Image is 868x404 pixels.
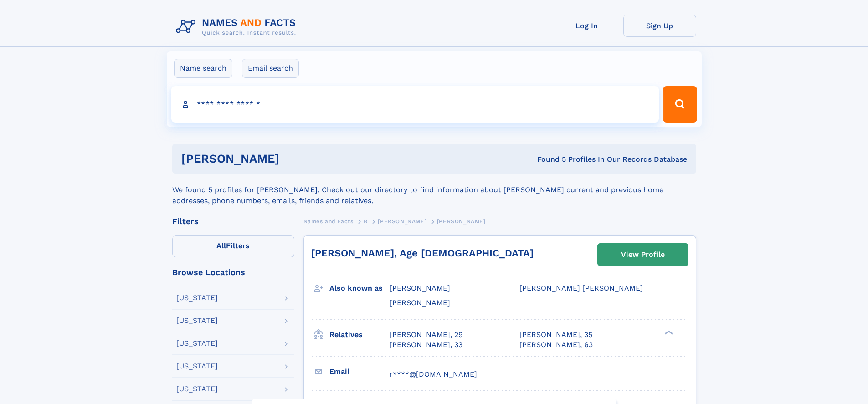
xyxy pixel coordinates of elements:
[378,215,426,227] a: [PERSON_NAME]
[519,330,592,340] a: [PERSON_NAME], 35
[176,340,218,347] div: [US_STATE]
[621,244,665,265] div: View Profile
[216,241,226,250] span: All
[172,268,294,276] div: Browse Locations
[663,329,673,335] div: ❯
[364,215,368,227] a: B
[437,218,486,225] span: [PERSON_NAME]
[172,174,696,206] div: We found 5 profiles for [PERSON_NAME]. Check out our directory to find information about [PERSON_...
[242,59,299,78] label: Email search
[172,15,303,39] img: Logo Names and Facts
[598,244,688,266] a: View Profile
[519,340,593,350] a: [PERSON_NAME], 63
[390,330,463,340] a: [PERSON_NAME], 29
[303,215,354,227] a: Names and Facts
[364,218,368,225] span: B
[172,235,294,257] label: Filters
[550,15,623,37] a: Log In
[390,284,450,292] span: [PERSON_NAME]
[329,327,390,343] h3: Relatives
[329,281,390,296] h3: Also known as
[174,59,232,78] label: Name search
[311,247,534,259] a: [PERSON_NAME], Age [DEMOGRAPHIC_DATA]
[181,153,408,164] h1: [PERSON_NAME]
[663,86,697,123] button: Search Button
[390,298,450,307] span: [PERSON_NAME]
[176,317,218,324] div: [US_STATE]
[519,284,643,292] span: [PERSON_NAME] [PERSON_NAME]
[329,364,390,379] h3: Email
[623,15,696,37] a: Sign Up
[171,86,659,123] input: search input
[176,363,218,370] div: [US_STATE]
[176,385,218,393] div: [US_STATE]
[172,217,294,225] div: Filters
[390,340,462,350] a: [PERSON_NAME], 33
[378,218,426,225] span: [PERSON_NAME]
[408,154,687,164] div: Found 5 Profiles In Our Records Database
[176,294,218,302] div: [US_STATE]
